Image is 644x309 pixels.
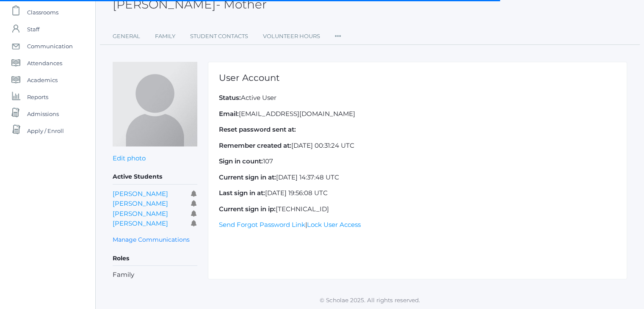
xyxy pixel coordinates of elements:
p: [EMAIL_ADDRESS][DOMAIN_NAME] [219,109,616,119]
strong: Sign in count: [219,157,263,165]
span: Reports [27,88,48,105]
span: Classrooms [27,4,58,21]
i: Receives communications for this student [191,200,197,207]
strong: Status: [219,94,241,102]
p: [DATE] 00:31:24 UTC [219,141,616,151]
p: Active User [219,93,616,103]
strong: Reset password sent at: [219,125,296,133]
span: Admissions [27,105,59,122]
a: [PERSON_NAME] [113,199,168,207]
a: Student Contacts [190,28,248,45]
a: [PERSON_NAME] [113,219,168,227]
h1: User Account [219,73,616,83]
p: [DATE] 19:56:08 UTC [219,188,616,198]
span: Staff [27,21,39,38]
li: Family [113,270,197,280]
span: Academics [27,72,58,88]
strong: Current sign in ip: [219,205,276,213]
a: Send Forgot Password Link [219,221,305,229]
p: 107 [219,157,616,166]
h5: Active Students [113,170,197,184]
p: © Scholae 2025. All rights reserved. [96,296,644,304]
a: [PERSON_NAME] [113,190,168,198]
p: [DATE] 14:37:48 UTC [219,173,616,182]
strong: Email: [219,110,239,118]
a: Manage Communications [113,235,190,245]
i: Receives communications for this student [191,220,197,226]
i: Receives communications for this student [191,210,197,217]
strong: Current sign in at: [219,173,276,181]
i: Receives communications for this student [191,190,197,197]
span: Apply / Enroll [27,122,64,139]
div: | [208,62,627,279]
a: Lock User Access [307,221,361,229]
strong: Remember created at: [219,141,291,149]
strong: Last sign in at: [219,189,265,197]
a: Volunteer Hours [263,28,320,45]
p: [TECHNICAL_ID] [219,204,616,214]
a: General [113,28,140,45]
h5: Roles [113,251,197,266]
span: Attendances [27,55,62,72]
a: Family [155,28,175,45]
a: [PERSON_NAME] [113,210,168,218]
a: Edit photo [113,154,146,162]
img: Kate Zacharia [113,62,197,146]
span: Communication [27,38,73,55]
